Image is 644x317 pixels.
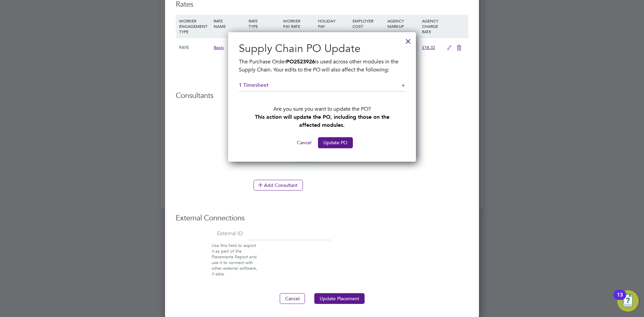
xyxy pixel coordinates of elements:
p: Are you sure you want to update the PO? [239,94,405,129]
div: WORKER PAY RATE [281,15,316,32]
h3: Consultants [176,91,468,101]
div: AGENCY MARKUP [386,15,420,32]
h2: Supply Chain PO Update [239,42,405,56]
div: + [401,82,405,89]
span: Basic [214,45,224,50]
li: 1. [176,106,468,123]
button: Update Placement [314,293,365,304]
p: The Purchase Order is used across other modules in the Supply Chain. Your edits to the PO will al... [239,58,405,74]
div: AGENCY CHARGE RATE [420,15,443,38]
button: Open Resource Center, 13 new notifications [617,290,639,312]
div: 13 [617,295,623,304]
div: RATE TYPE [247,15,281,32]
button: Update PO [318,137,353,148]
button: Cancel [291,137,317,148]
h5: 1 Timesheet [239,82,405,92]
div: PAYE [177,38,212,57]
b: This action will update the PO, including those on the affected modules. [255,114,389,128]
button: Cancel [280,293,305,304]
h3: External Connections [176,213,468,223]
button: Add Consultant [254,180,303,191]
div: EMPLOYER COST [351,15,385,32]
label: External ID [176,230,243,237]
b: PO2523926 [286,58,315,65]
div: RATE NAME [212,15,247,32]
span: Use this field to export it as part of the Placements Report and use it to connect with other ext... [212,243,257,276]
span: £18.32 [422,45,435,50]
div: HOLIDAY PAY [316,15,351,32]
div: WORKER ENGAGEMENT TYPE [177,15,212,38]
